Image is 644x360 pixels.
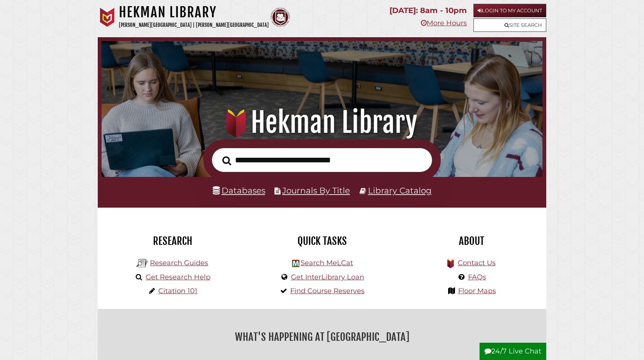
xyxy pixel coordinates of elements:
img: Calvin Theological Seminary [271,8,290,27]
h1: Hekman Library [119,4,269,21]
a: Databases [213,185,265,195]
img: Calvin University [98,8,117,27]
img: Hekman Library Logo [136,258,148,269]
a: Contact Us [458,259,496,267]
a: Citation 101 [158,287,197,295]
img: Hekman Library Logo [292,260,299,267]
a: Login to My Account [473,4,546,17]
a: Get InterLibrary Loan [291,273,364,281]
button: Search [219,154,235,168]
h2: Quick Tasks [253,234,391,248]
a: Get Research Help [146,273,210,281]
a: Search MeLCat [301,259,353,267]
a: More Hours [421,19,467,27]
a: FAQs [468,273,486,281]
p: [DATE]: 8am - 10pm [389,4,467,17]
a: Library Catalog [368,185,432,195]
a: Site Search [473,18,546,32]
i: Search [222,156,231,165]
a: Floor Maps [458,287,496,295]
h2: Research [103,234,242,248]
a: Research Guides [150,259,208,267]
h2: About [402,234,540,248]
h2: What's Happening at [GEOGRAPHIC_DATA] [103,328,540,346]
p: [PERSON_NAME][GEOGRAPHIC_DATA] | [PERSON_NAME][GEOGRAPHIC_DATA] [119,21,269,30]
h1: Hekman Library [111,106,533,139]
a: Find Course Reserves [290,287,365,295]
a: Journals By Title [282,185,350,195]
